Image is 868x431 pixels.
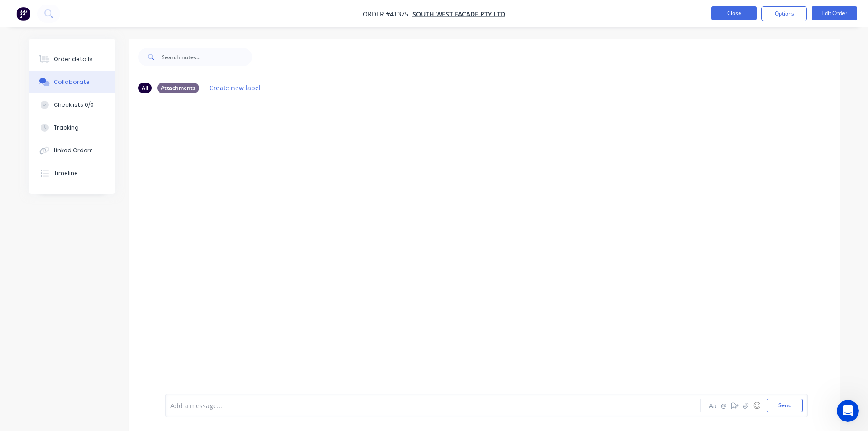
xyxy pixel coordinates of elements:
[767,399,803,412] button: Send
[29,93,115,116] button: Checklists 0/0
[761,6,807,21] button: Options
[837,400,859,422] iframe: Intercom live chat
[29,48,115,71] button: Order details
[29,162,115,185] button: Timeline
[205,82,266,94] button: Create new label
[751,400,762,411] button: ☺
[54,55,92,63] div: Order details
[157,83,199,93] div: Attachments
[711,6,757,20] button: Close
[29,139,115,162] button: Linked Orders
[162,48,252,66] input: Search notes...
[54,146,93,155] div: Linked Orders
[812,6,857,20] button: Edit Order
[54,78,90,86] div: Collaborate
[54,169,78,177] div: Timeline
[16,7,30,21] img: Factory
[29,71,115,93] button: Collaborate
[719,400,729,411] button: @
[54,101,94,109] div: Checklists 0/0
[708,400,719,411] button: Aa
[412,10,505,18] a: South West Facade Pty Ltd
[363,10,412,18] span: Order #41375 -
[54,124,79,132] div: Tracking
[138,83,152,93] div: All
[29,116,115,139] button: Tracking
